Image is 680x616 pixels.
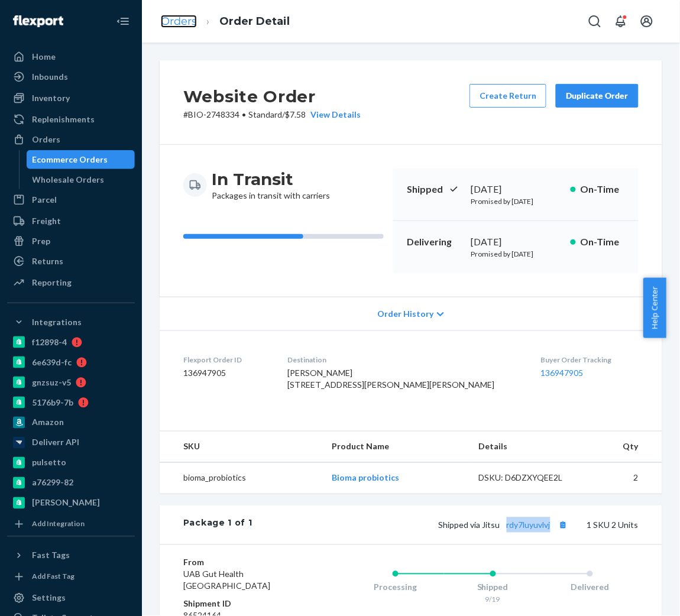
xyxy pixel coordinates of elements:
[32,437,79,449] div: Deliverr API
[183,569,270,591] span: UAB Gut Health [GEOGRAPHIC_DATA]
[183,84,361,109] h2: Website Order
[479,472,571,484] div: DSKU: D6DZXYQEE2L
[378,308,434,320] span: Order History
[566,90,629,102] div: Duplicate Order
[32,550,70,562] div: Fast Tags
[7,313,135,332] button: Integrations
[32,71,68,83] div: Inbounds
[33,174,105,186] div: Wholesale Orders
[444,582,541,594] div: Shipped
[7,89,135,108] a: Inventory
[183,517,252,533] div: Package 1 of 1
[32,497,100,509] div: [PERSON_NAME]
[7,433,135,452] a: Deliverr API
[7,47,135,66] a: Home
[7,393,135,412] a: 5176b9-7b
[32,134,60,145] div: Orders
[288,355,522,365] dt: Destination
[7,232,135,251] a: Prep
[469,432,580,463] th: Details
[7,67,135,86] a: Inbounds
[27,150,135,169] a: Ecommerce Orders
[212,168,330,190] h3: In Transit
[183,367,269,379] dd: 136947905
[183,355,269,365] dt: Flexport Order ID
[7,474,135,492] a: a76299-82
[32,356,72,368] div: 6e639d-fc
[580,463,662,494] td: 2
[32,457,66,469] div: pulsetto
[7,517,135,531] a: Add Integration
[27,170,135,189] a: Wholesale Orders
[609,9,633,33] button: Open notifications
[32,519,85,529] div: Add Integration
[555,517,571,533] button: Copy tracking number
[32,417,64,429] div: Amazon
[32,114,95,125] div: Replenishments
[242,109,246,119] span: •
[7,333,135,352] a: f12898-4
[7,413,135,432] a: Amazon
[7,130,135,149] a: Orders
[161,15,197,28] a: Orders
[183,557,300,569] dt: From
[7,110,135,129] a: Replenishments
[32,336,67,348] div: f12898-4
[643,278,666,338] button: Help Center
[32,397,73,408] div: 5176b9-7b
[212,168,330,202] div: Packages in transit with carriers
[183,598,300,610] dt: Shipment ID
[581,235,624,249] p: On-Time
[471,196,561,206] p: Promised by [DATE]
[7,453,135,472] a: pulsetto
[183,109,361,121] p: # BIO-2748334 / $7.58
[32,51,56,63] div: Home
[32,92,70,104] div: Inventory
[32,215,61,227] div: Freight
[332,473,399,483] a: Bioma probiotics
[7,273,135,292] a: Reporting
[33,154,108,166] div: Ecommerce Orders
[7,353,135,372] a: 6e639d-fc
[7,190,135,209] a: Parcel
[7,570,135,584] a: Add Fast Tag
[407,235,461,249] p: Delivering
[507,520,551,530] a: rdy7luyuvlvj
[32,592,66,604] div: Settings
[7,546,135,565] button: Fast Tags
[469,84,546,108] button: Create Return
[7,589,135,608] a: Settings
[635,9,659,33] button: Open account menu
[7,212,135,231] a: Freight
[542,582,639,594] div: Delivered
[306,109,361,121] button: View Details
[32,255,63,267] div: Returns
[347,582,444,594] div: Processing
[219,15,290,28] a: Order Detail
[471,249,561,259] p: Promised by [DATE]
[252,517,639,533] div: 1 SKU 2 Units
[32,316,82,328] div: Integrations
[7,252,135,271] a: Returns
[13,15,63,27] img: Flexport logo
[581,183,624,196] p: On-Time
[111,9,135,33] button: Close Navigation
[32,377,71,388] div: gnzsuz-v5
[288,368,495,390] span: [PERSON_NAME] [STREET_ADDRESS][PERSON_NAME][PERSON_NAME]
[248,109,282,119] span: Standard
[32,477,73,489] div: a76299-82
[556,84,639,108] button: Duplicate Order
[322,432,469,463] th: Product Name
[439,520,571,530] span: Shipped via Jitsu
[160,463,322,494] td: bioma_probiotics
[444,595,541,605] div: 9/19
[7,494,135,513] a: [PERSON_NAME]
[32,277,72,288] div: Reporting
[540,368,583,378] a: 136947905
[583,9,607,33] button: Open Search Box
[580,432,662,463] th: Qty
[407,183,461,196] p: Shipped
[32,572,75,582] div: Add Fast Tag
